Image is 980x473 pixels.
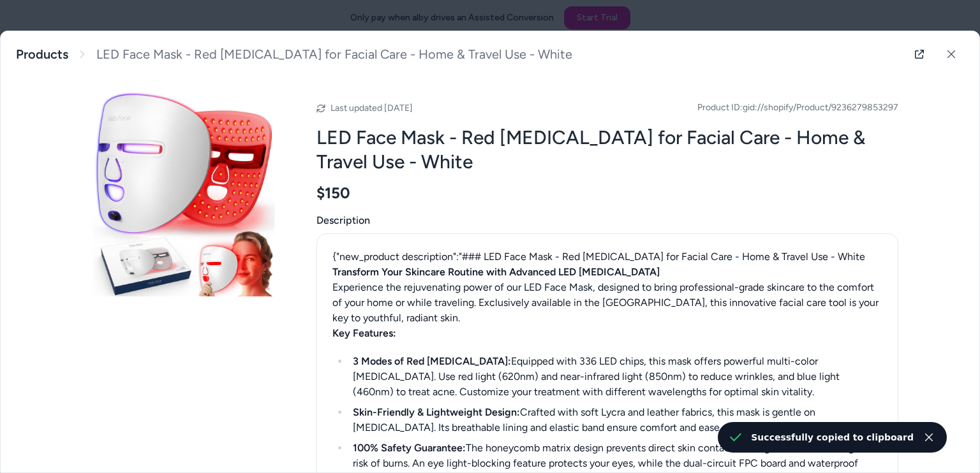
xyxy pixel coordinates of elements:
a: Products [16,47,68,62]
div: Equipped with 336 LED chips, this mask offers powerful multi-color [MEDICAL_DATA]. Use red light ... [353,354,882,400]
strong: 100% Safety Guarantee: [353,442,466,454]
div: {"new_product description":"### LED Face Mask - Red [MEDICAL_DATA] for Facial Care - Home & Trave... [332,249,882,265]
div: Experience the rejuvenating power of our LED Face Mask, designed to bring professional-grade skin... [332,280,882,326]
strong: Skin-Friendly & Lightweight Design: [353,406,520,418]
span: LED Face Mask - Red [MEDICAL_DATA] for Facial Care - Home & Travel Use - White [96,47,572,62]
strong: Transform Your Skincare Routine with Advanced LED [MEDICAL_DATA] [332,266,660,278]
strong: 3 Modes of Red [MEDICAL_DATA]: [353,355,511,367]
span: Last updated [DATE] [330,103,413,113]
span: $150 [316,184,350,203]
div: Crafted with soft Lycra and leather fabrics, this mask is gentle on [MEDICAL_DATA]. Its breathabl... [353,405,882,435]
img: d118bbce-81ca-4730-a2a9-37d3eb970293_43d2b327-0733-46aa-a605-b147e206d219.jpg [82,92,286,296]
h2: LED Face Mask - Red [MEDICAL_DATA] for Facial Care - Home & Travel Use - White [316,126,898,173]
span: Product ID: gid://shopify/Product/9236279853297 [697,101,898,114]
span: Description [316,213,898,228]
strong: Key Features: [332,327,396,339]
nav: breadcrumb [16,47,572,62]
